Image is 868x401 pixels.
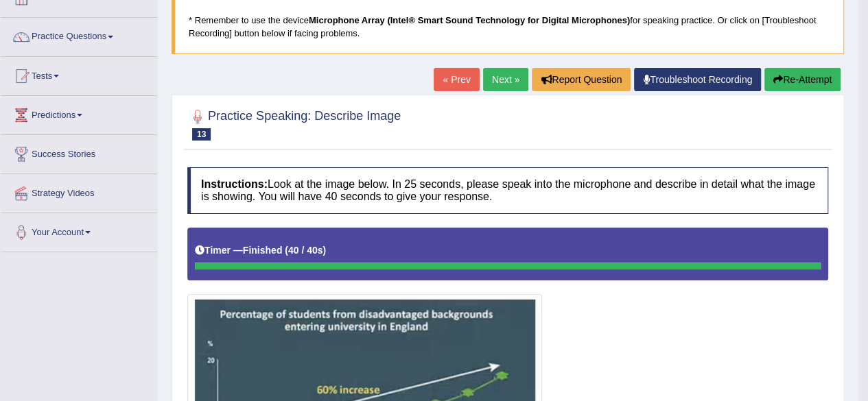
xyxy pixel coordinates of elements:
[187,167,828,213] h4: Look at the image below. In 25 seconds, please speak into the microphone and describe in detail w...
[483,68,528,91] a: Next »
[1,96,157,130] a: Predictions
[285,245,288,256] b: (
[288,245,323,256] b: 40 / 40s
[434,68,479,91] a: « Prev
[1,57,157,91] a: Tests
[243,245,283,256] b: Finished
[634,68,761,91] a: Troubleshoot Recording
[323,245,327,256] b: )
[192,128,211,141] span: 13
[195,245,326,256] h5: Timer —
[764,68,841,91] button: Re-Attempt
[187,106,401,141] h2: Practice Speaking: Describe Image
[1,213,157,247] a: Your Account
[309,15,630,25] b: Microphone Array (Intel® Smart Sound Technology for Digital Microphones)
[1,174,157,208] a: Strategy Videos
[201,178,268,190] b: Instructions:
[1,135,157,169] a: Success Stories
[1,18,157,52] a: Practice Questions
[532,68,631,91] button: Report Question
